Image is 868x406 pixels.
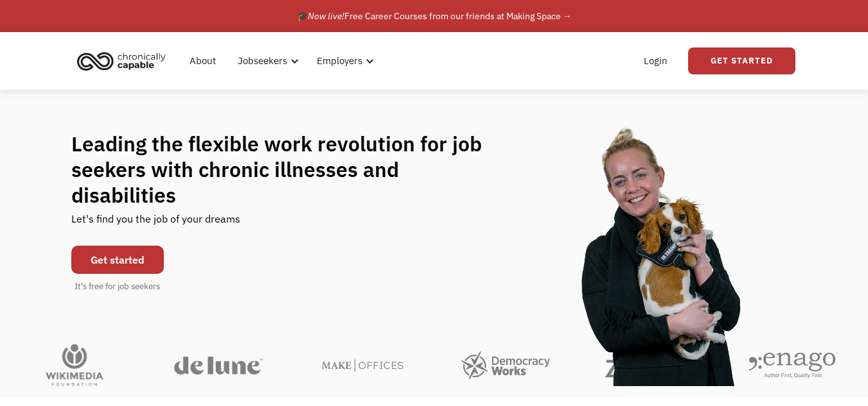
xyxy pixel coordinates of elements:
div: Jobseekers [238,53,287,69]
a: Get started [71,246,164,274]
img: Chronically Capable logo [73,47,170,75]
div: Employers [309,40,378,81]
a: Login [636,40,675,81]
div: 🎓 Free Career Courses from our friends at Making Space → [297,8,572,24]
div: It's free for job seekers [75,280,160,293]
div: Jobseekers [230,40,303,81]
div: Employers [317,53,362,69]
h1: Leading the flexible work revolution for job seekers with chronic illnesses and disabilities [71,131,507,208]
a: home [73,47,175,75]
a: Get Started [688,47,795,74]
em: Now live! [308,10,344,22]
div: Let's find you the job of your dreams [71,208,240,239]
a: About [182,40,224,81]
